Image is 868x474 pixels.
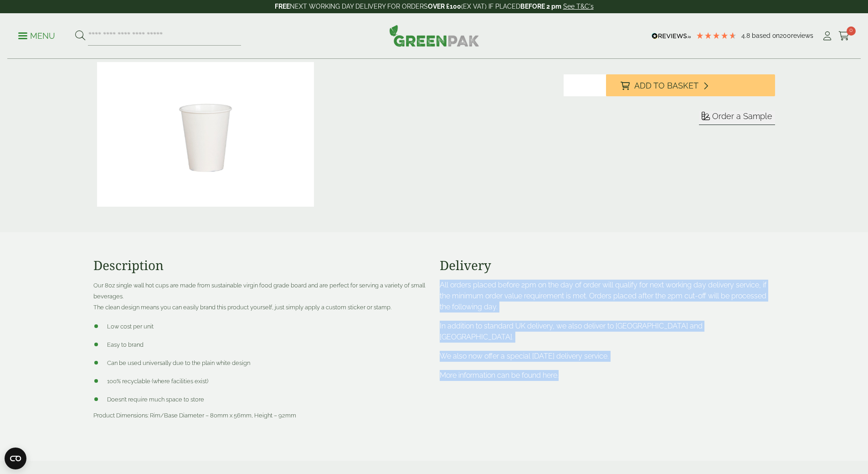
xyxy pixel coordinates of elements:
[752,32,780,39] span: Based on
[712,111,772,121] span: Order a Sample
[741,32,752,39] span: 4.8
[5,448,26,469] button: Open CMP widget
[18,31,55,40] a: Menu
[428,3,461,10] strong: OVER £100
[838,29,850,43] a: 0
[563,3,594,10] a: See T&C's
[696,31,737,40] div: 4.79 Stars
[822,31,833,41] i: My Account
[520,3,561,10] strong: BEFORE 2 pm
[440,258,775,273] h3: Delivery
[440,321,775,343] p: In addition to standard UK delivery, we also deliver to [GEOGRAPHIC_DATA] and [GEOGRAPHIC_DATA].
[107,378,208,385] span: 100% recyclable (where facilities exist)
[791,32,813,39] span: reviews
[780,32,791,39] span: 200
[606,74,775,96] button: Add to Basket
[93,412,296,419] span: Product Dimensions: Rim/Base Diameter – 80mm x 56mm, Height – 92mm
[440,351,775,362] p: We also now offer a special [DATE] delivery service.
[107,323,154,330] span: Low cost per unit
[275,3,290,10] strong: FREE
[97,62,314,207] img: 8oz Single Wall White Paper Cup Full Case Of 0
[440,280,775,313] p: All orders placed before 2pm on the day of order will qualify for next working day delivery servi...
[652,33,691,39] img: REVIEWS.io
[107,341,144,348] span: Easy to brand
[93,282,425,300] span: Our 8oz single wall hot cups are made from sustainable virgin food grade board and are perfect fo...
[838,31,850,41] i: Cart
[18,31,55,42] p: Menu
[107,396,204,403] span: Doesn’t require much space to store
[847,26,856,36] span: 0
[699,111,775,125] button: Order a Sample
[93,304,391,311] span: The clean design means you can easily brand this product yourself, just simply apply a custom sti...
[440,371,559,380] a: More information can be found here.
[93,258,429,273] h3: Description
[634,81,699,91] span: Add to Basket
[107,359,250,366] span: Can be used universally due to the plain white design
[389,25,479,47] img: GreenPak Supplies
